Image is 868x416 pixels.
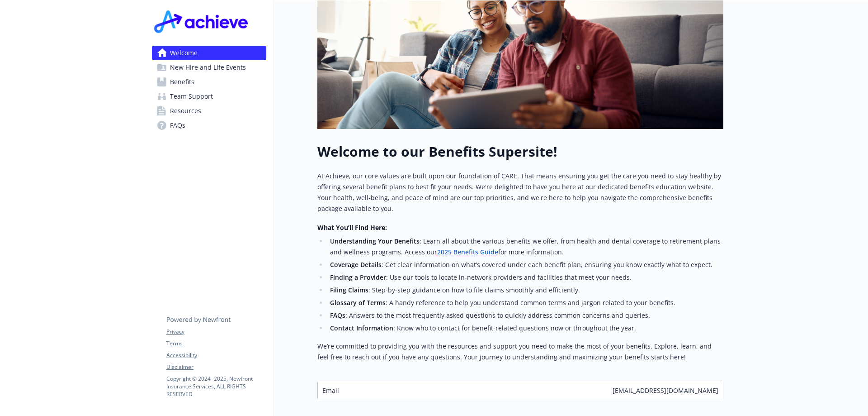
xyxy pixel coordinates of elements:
p: We’re committed to providing you with the resources and support you need to make the most of your... [317,341,723,363]
span: Benefits [170,75,194,89]
a: Benefits [152,75,266,89]
li: : Know who to contact for benefit-related questions now or throughout the year. [327,323,723,334]
strong: Coverage Details [330,260,382,269]
li: : Step-by-step guidance on how to file claims smoothly and efficiently. [327,285,723,296]
a: Disclaimer [166,363,266,371]
a: Terms [166,339,266,348]
span: Email [322,386,339,395]
strong: FAQs [330,311,345,320]
strong: Glossary of Terms [330,298,386,307]
li: : Answers to the most frequently asked questions to quickly address common concerns and queries. [327,310,723,321]
strong: Filing Claims [330,286,368,294]
a: New Hire and Life Events [152,60,266,75]
span: Team Support [170,89,213,104]
a: FAQs [152,118,266,133]
strong: Understanding Your Benefits [330,237,420,245]
a: Accessibility [166,351,266,359]
li: : Get clear information on what’s covered under each benefit plan, ensuring you know exactly what... [327,259,723,270]
strong: Contact Information [330,324,393,332]
a: Team Support [152,89,266,104]
span: New Hire and Life Events [170,60,246,75]
strong: What You’ll Find Here: [317,223,387,232]
li: : Learn all about the various benefits we offer, from health and dental coverage to retirement pl... [327,236,723,258]
a: Privacy [166,328,266,336]
p: At Achieve, our core values are built upon our foundation of CARE. That means ensuring you get th... [317,171,723,214]
a: Welcome [152,46,266,60]
span: Welcome [170,46,198,60]
a: 2025 Benefits Guide [437,248,498,256]
li: : A handy reference to help you understand common terms and jargon related to your benefits. [327,297,723,308]
span: [EMAIL_ADDRESS][DOMAIN_NAME] [613,386,718,395]
h1: Welcome to our Benefits Supersite! [317,143,723,160]
span: Resources [170,104,201,118]
strong: Finding a Provider [330,273,386,282]
li: : Use our tools to locate in-network providers and facilities that meet your needs. [327,272,723,283]
span: FAQs [170,118,185,133]
p: Copyright © 2024 - 2025 , Newfront Insurance Services, ALL RIGHTS RESERVED [166,375,266,398]
a: Resources [152,104,266,118]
